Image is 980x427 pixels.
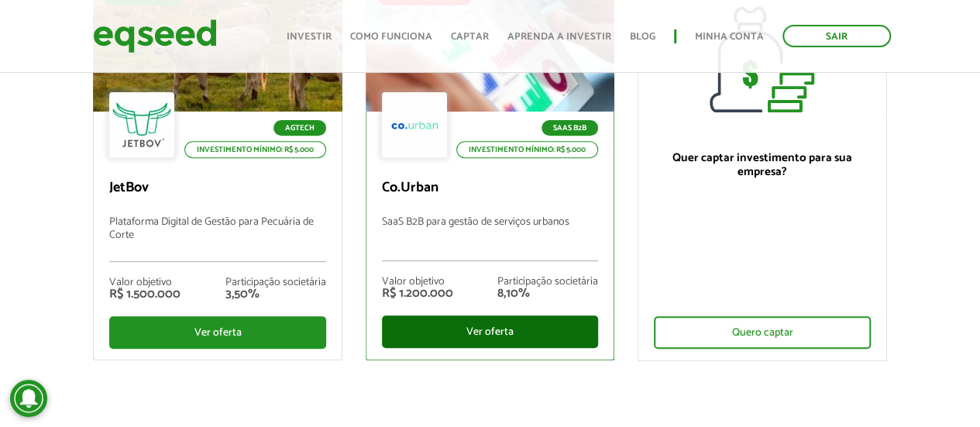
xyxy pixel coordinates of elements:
[109,216,325,262] p: Plataforma Digital de Gestão para Pecuária de Corte
[350,32,432,42] a: Como funciona
[456,141,598,158] p: Investimento mínimo: R$ 5.000
[497,288,598,300] div: 8,10%
[382,277,453,288] div: Valor objetivo
[654,151,870,179] p: Quer captar investimento para sua empresa?
[382,315,598,348] div: Ver oferta
[225,277,326,288] div: Participação societária
[109,288,181,301] div: R$ 1.500.000
[273,120,326,136] p: Agtech
[507,32,611,42] a: Aprenda a investir
[109,180,325,197] p: JetBov
[782,25,891,47] a: Sair
[109,277,181,288] div: Valor objetivo
[184,141,326,158] p: Investimento mínimo: R$ 5.000
[497,277,598,288] div: Participação societária
[654,316,870,349] div: Quero captar
[382,216,598,261] p: SaaS B2B para gestão de serviços urbanos
[451,32,489,42] a: Captar
[382,288,453,300] div: R$ 1.200.000
[287,32,332,42] a: Investir
[695,32,764,42] a: Minha conta
[225,288,326,301] div: 3,50%
[93,15,217,57] img: EqSeed
[630,32,655,42] a: Blog
[109,316,325,349] div: Ver oferta
[542,120,598,136] p: SaaS B2B
[382,180,598,197] p: Co.Urban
